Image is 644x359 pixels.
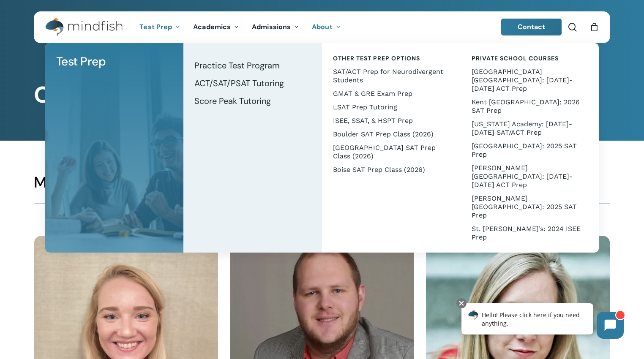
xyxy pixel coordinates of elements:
span: Boise SAT Prep Class (2026) [333,166,425,174]
a: Contact [501,19,562,35]
h3: Mindfish Leadership & Admin Team [34,173,610,192]
a: Practice Test Program [192,57,314,74]
span: [PERSON_NAME][GEOGRAPHIC_DATA]: [DATE]-[DATE] ACT Prep [472,164,573,189]
span: Other Test Prep Options [333,54,420,62]
span: Boulder SAT Prep Class (2026) [333,130,434,138]
a: Score Peak Tutoring [192,92,314,110]
span: [GEOGRAPHIC_DATA] SAT Prep Class (2026) [333,144,436,160]
h1: Our Team [34,82,610,109]
span: About [312,22,333,31]
span: Practice Test Program [194,60,280,71]
a: [PERSON_NAME][GEOGRAPHIC_DATA]: 2025 SAT Prep [469,192,591,222]
span: [GEOGRAPHIC_DATA]: 2025 SAT Prep [472,142,577,158]
span: Test Prep [139,22,172,31]
a: Cart [589,22,599,32]
a: [PERSON_NAME][GEOGRAPHIC_DATA]: [DATE]-[DATE] ACT Prep [469,161,591,192]
a: About [306,24,347,31]
a: LSAT Prep Tutoring [330,101,452,114]
a: [GEOGRAPHIC_DATA] SAT Prep Class (2026) [330,141,452,163]
a: [US_STATE] Academy: [DATE]-[DATE] SAT/ACT Prep [469,117,591,139]
span: Academics [193,22,231,31]
a: ACT/SAT/PSAT Tutoring [192,74,314,92]
a: [GEOGRAPHIC_DATA] [GEOGRAPHIC_DATA]: [DATE]-[DATE] ACT Prep [469,65,591,95]
span: ACT/SAT/PSAT Tutoring [194,78,284,89]
span: Kent [GEOGRAPHIC_DATA]: 2026 SAT Prep [472,98,580,114]
span: ISEE, SSAT, & HSPT Prep [333,117,413,125]
a: [GEOGRAPHIC_DATA]: 2025 SAT Prep [469,139,591,161]
span: GMAT & GRE Exam Prep [333,90,412,98]
span: [US_STATE] Academy: [DATE]-[DATE] SAT/ACT Prep [472,120,572,136]
span: Private School Courses [472,54,559,62]
span: [PERSON_NAME][GEOGRAPHIC_DATA]: 2025 SAT Prep [472,194,577,219]
iframe: Chatbot [453,296,632,347]
span: Score Peak Tutoring [194,95,271,106]
nav: Main Menu [133,11,347,43]
span: Test Prep [56,54,106,69]
a: Academics [187,24,246,31]
a: Test Prep [54,52,175,72]
a: Kent [GEOGRAPHIC_DATA]: 2026 SAT Prep [469,95,591,117]
a: Test Prep [133,24,187,31]
a: Admissions [246,24,306,31]
span: [GEOGRAPHIC_DATA] [GEOGRAPHIC_DATA]: [DATE]-[DATE] ACT Prep [472,68,573,92]
a: ISEE, SSAT, & HSPT Prep [330,114,452,128]
span: St. [PERSON_NAME]’s: 2024 ISEE Prep [472,225,581,241]
a: GMAT & GRE Exam Prep [330,87,452,101]
span: Contact [518,22,546,31]
a: St. [PERSON_NAME]’s: 2024 ISEE Prep [469,222,591,244]
a: Boulder SAT Prep Class (2026) [330,128,452,141]
a: Other Test Prep Options [330,52,452,65]
span: SAT/ACT Prep for Neurodivergent Students [333,68,443,84]
a: Private School Courses [469,52,591,65]
span: Admissions [252,22,291,31]
header: Main Menu [34,11,610,43]
a: SAT/ACT Prep for Neurodivergent Students [330,65,452,87]
a: Boise SAT Prep Class (2026) [330,163,452,177]
span: LSAT Prep Tutoring [333,103,397,111]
